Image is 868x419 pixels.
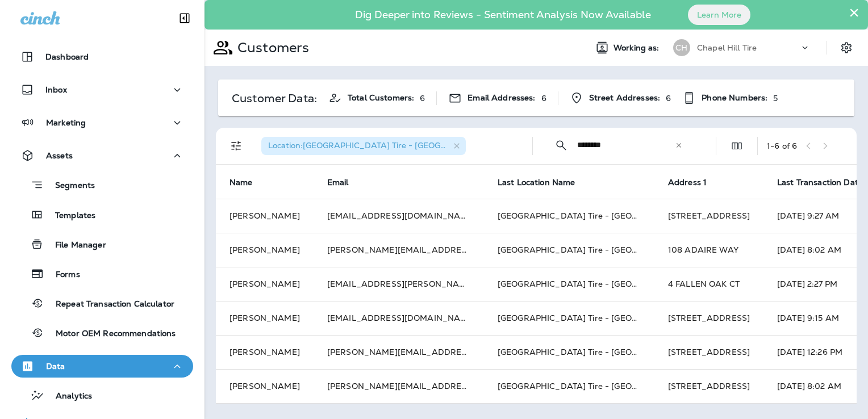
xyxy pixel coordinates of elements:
p: Chapel Hill Tire [697,43,757,52]
span: Email Addresses: [468,93,535,103]
button: Templates [11,203,193,227]
span: Address 1 [668,178,707,187]
p: Analytics [44,391,92,402]
span: Last Location Name [498,178,575,187]
div: Location:[GEOGRAPHIC_DATA] Tire - [GEOGRAPHIC_DATA] [261,137,466,155]
button: Filters [225,135,248,157]
span: Total Customers: [348,93,414,103]
td: [EMAIL_ADDRESS][PERSON_NAME][PERSON_NAME][DOMAIN_NAME] [314,267,484,301]
span: Last Transaction Date [777,178,863,187]
td: [PERSON_NAME][EMAIL_ADDRESS][DOMAIN_NAME] [314,233,484,267]
div: CH [673,39,690,56]
button: Assets [11,144,193,167]
td: [PERSON_NAME] [216,233,314,267]
span: [GEOGRAPHIC_DATA] Tire - [GEOGRAPHIC_DATA] [498,347,700,357]
span: [GEOGRAPHIC_DATA] Tire - [GEOGRAPHIC_DATA] [498,313,700,323]
p: Motor OEM Recommendations [44,329,176,340]
td: [PERSON_NAME] [216,199,314,233]
button: Motor OEM Recommendations [11,321,193,345]
td: [STREET_ADDRESS] [654,369,763,403]
span: Phone Numbers: [702,93,767,103]
span: Name [229,178,253,187]
td: [PERSON_NAME] [216,267,314,301]
p: 6 [541,94,546,103]
span: Address 1 [668,177,721,187]
button: Collapse Sidebar [169,7,201,30]
p: 6 [666,94,671,103]
span: Street Addresses: [589,93,660,103]
td: [PERSON_NAME] [216,369,314,403]
button: Settings [836,37,857,58]
button: Edit Fields [725,135,748,157]
button: Collapse Search [550,134,573,157]
td: [PERSON_NAME] [216,335,314,369]
p: 6 [420,94,425,103]
button: Learn More [688,5,750,25]
p: Marketing [46,118,86,127]
p: Customers [233,39,309,56]
p: 5 [773,94,778,103]
button: File Manager [11,232,193,256]
button: Marketing [11,111,193,134]
span: Location : [GEOGRAPHIC_DATA] Tire - [GEOGRAPHIC_DATA] [268,140,502,150]
td: [PERSON_NAME] [216,301,314,335]
p: Assets [46,151,73,160]
p: Forms [44,270,80,280]
p: File Manager [44,240,106,251]
p: Templates [44,211,95,221]
p: Data [46,362,65,371]
span: Email [327,177,364,187]
span: Last Location Name [498,177,590,187]
button: Inbox [11,78,193,101]
td: 108 ADAIRE WAY [654,233,763,267]
span: Working as: [614,43,662,53]
td: [EMAIL_ADDRESS][DOMAIN_NAME] [314,301,484,335]
button: Close [849,3,859,22]
td: [PERSON_NAME][EMAIL_ADDRESS][PERSON_NAME][DOMAIN_NAME] [314,335,484,369]
p: Customer Data: [232,94,317,103]
button: Data [11,355,193,378]
td: 4 FALLEN OAK CT [654,267,763,301]
span: [GEOGRAPHIC_DATA] Tire - [GEOGRAPHIC_DATA] [498,279,700,289]
td: [STREET_ADDRESS] [654,301,763,335]
span: [GEOGRAPHIC_DATA] Tire - [GEOGRAPHIC_DATA] [498,381,700,391]
button: Forms [11,262,193,286]
div: 1 - 6 of 6 [767,141,797,150]
td: [STREET_ADDRESS] [654,199,763,233]
button: Segments [11,173,193,197]
p: Repeat Transaction Calculator [44,299,174,310]
p: Segments [44,181,95,192]
button: Repeat Transaction Calculator [11,291,193,315]
p: Inbox [45,85,67,94]
td: [EMAIL_ADDRESS][DOMAIN_NAME] [314,199,484,233]
p: Dashboard [45,52,89,61]
span: [GEOGRAPHIC_DATA] Tire - [GEOGRAPHIC_DATA] [498,245,700,255]
button: Dashboard [11,45,193,68]
td: [STREET_ADDRESS] [654,335,763,369]
button: Analytics [11,383,193,407]
p: Dig Deeper into Reviews - Sentiment Analysis Now Available [322,13,684,16]
span: [GEOGRAPHIC_DATA] Tire - [GEOGRAPHIC_DATA] [498,211,700,221]
td: [PERSON_NAME][EMAIL_ADDRESS][DOMAIN_NAME] [314,369,484,403]
span: Email [327,178,349,187]
span: Name [229,177,268,187]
